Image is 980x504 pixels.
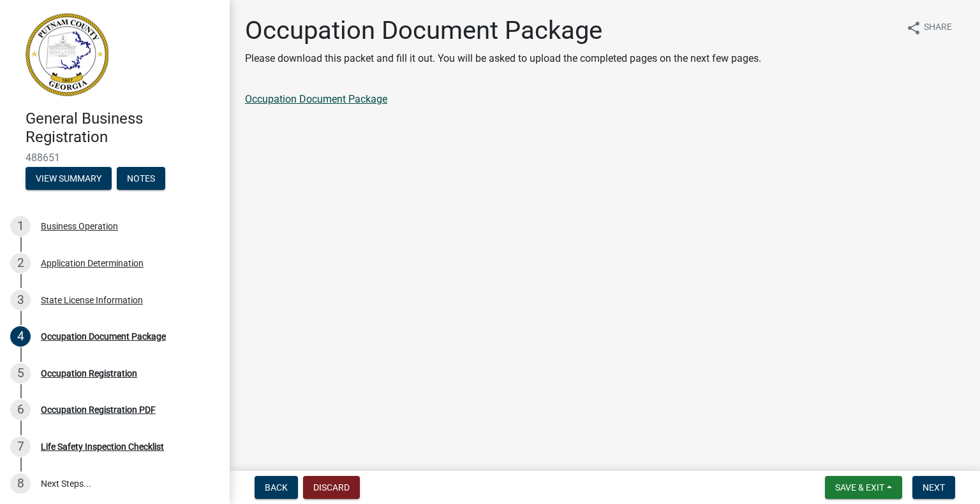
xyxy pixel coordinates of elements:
div: 2 [10,253,31,273]
span: 488651 [26,152,204,164]
div: 3 [10,290,31,310]
button: Next [912,476,955,499]
div: 4 [10,326,31,347]
h1: Occupation Document Package [245,15,761,46]
a: Occupation Document Package [245,93,387,105]
img: Putnam County, Georgia [26,13,108,96]
button: View Summary [26,167,112,190]
div: 7 [10,436,31,457]
button: Back [255,476,298,499]
div: Occupation Registration [41,369,137,378]
div: Occupation Document Package [41,332,166,341]
div: 5 [10,363,31,384]
button: Save & Exit [825,476,902,499]
span: Save & Exit [835,482,884,493]
h4: General Business Registration [26,110,219,147]
i: share [906,20,921,36]
div: Life Safety Inspection Checklist [41,442,164,451]
div: State License Information [41,296,143,305]
wm-modal-confirm: Summary [26,174,112,184]
div: Occupation Registration PDF [41,405,156,414]
span: Share [924,20,952,36]
span: Back [265,482,288,493]
button: Discard [303,476,360,499]
button: shareShare [896,15,962,40]
div: Business Operation [41,222,118,231]
div: 6 [10,400,31,420]
wm-modal-confirm: Notes [117,174,165,184]
button: Notes [117,167,165,190]
div: 1 [10,216,31,236]
div: Application Determination [41,259,144,268]
span: Next [923,482,945,493]
p: Please download this packet and fill it out. You will be asked to upload the completed pages on t... [245,51,761,66]
div: 8 [10,473,31,494]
